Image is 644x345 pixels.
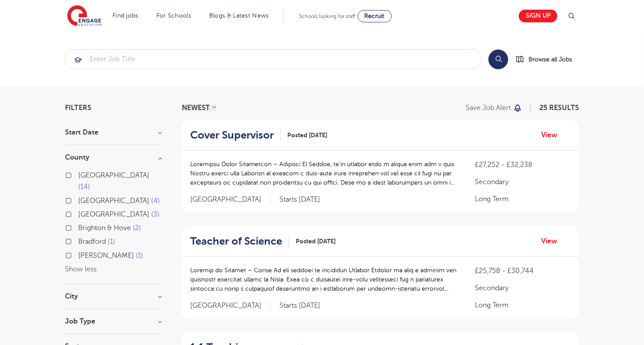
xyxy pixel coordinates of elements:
a: For Schools [156,12,191,19]
p: Loremipsu Dolor Sitametcon – Adipisci El Seddoe, te’in utlabor etdo m aliqua enim adm v quis Nost... [190,160,458,187]
span: Posted [DATE] [287,131,327,140]
span: [GEOGRAPHIC_DATA] [190,195,271,204]
span: Schools looking for staff [299,13,356,19]
button: Save job alert [466,104,522,111]
input: Brighton & Hove 2 [78,224,84,230]
h3: County [65,154,162,161]
input: [PERSON_NAME] 1 [78,252,84,257]
span: [GEOGRAPHIC_DATA] [78,197,149,205]
a: Cover Supervisor [190,129,281,142]
span: Browse all Jobs [528,54,572,64]
a: Sign up [519,10,557,22]
button: Search [488,50,508,69]
h3: Job Type [65,318,162,325]
span: 4 [151,197,160,205]
a: View [541,129,564,141]
a: View [541,235,564,247]
a: Find jobs [112,12,138,19]
span: Recruit [365,13,385,19]
div: Submit [65,49,482,69]
button: Show less [65,265,97,273]
span: Brighton & Hove [78,224,131,232]
span: Posted [DATE] [296,237,336,246]
span: 1 [136,252,143,260]
p: Starts [DATE] [279,195,320,204]
span: 1 [108,238,115,245]
img: Engage Education [67,5,101,27]
p: Long Term [475,300,570,310]
p: Starts [DATE] [279,301,320,310]
input: Bradford 1 [78,238,84,243]
h2: Teacher of Science [190,235,282,248]
a: Browse all Jobs [515,54,579,64]
h2: Cover Supervisor [190,129,274,142]
p: Secondary [475,177,570,187]
a: Recruit [358,10,392,22]
input: [GEOGRAPHIC_DATA] 3 [78,210,84,216]
span: 14 [78,183,90,191]
a: Blogs & Latest News [209,12,269,19]
span: [GEOGRAPHIC_DATA] [190,301,271,310]
h3: City [65,293,162,300]
span: 25 RESULTS [539,104,579,112]
p: Save job alert [466,104,511,111]
p: Loremip do Sitamet – Conse Ad eli seddoei te incididun Utlabor Etdolor ma aliq e adminim ven quis... [190,266,458,293]
span: [GEOGRAPHIC_DATA] [78,171,149,179]
p: Secondary [475,283,570,293]
input: [GEOGRAPHIC_DATA] 14 [78,171,84,177]
a: Teacher of Science [190,235,289,248]
p: £27,252 - £32,238 [475,160,570,170]
span: [PERSON_NAME] [78,252,134,260]
input: Submit [65,50,481,69]
p: £25,758 - £30,744 [475,266,570,276]
h3: Start Date [65,129,162,136]
span: 3 [151,210,159,218]
span: [GEOGRAPHIC_DATA] [78,210,149,218]
span: Bradford [78,238,106,245]
span: Filters [65,104,91,111]
span: 2 [133,224,141,232]
input: [GEOGRAPHIC_DATA] 4 [78,197,84,203]
p: Long Term [475,194,570,204]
